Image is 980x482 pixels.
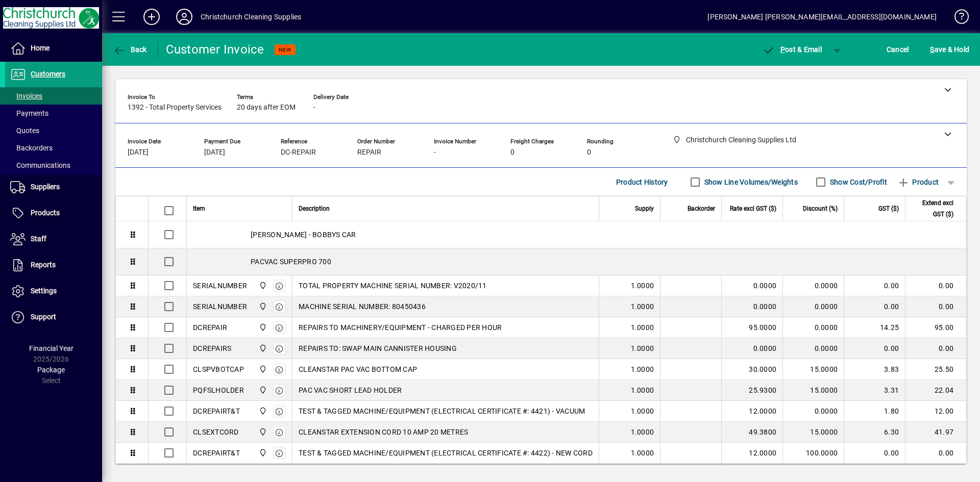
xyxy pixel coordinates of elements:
div: 95.0000 [728,322,776,333]
span: Quotes [10,126,39,135]
span: Cancel [887,41,909,58]
td: 0.0000 [782,338,844,359]
div: CLSEXTCORD [193,427,239,437]
span: TEST & TAGGED MACHINE/EQUIPMENT (ELECTRICAL CERTIFICATE #: 4421) - VACUUM [299,406,585,416]
td: 6.30 [844,422,905,443]
td: 0.0000 [782,401,844,422]
span: MACHINE SERIAL NUMBER: 80450436 [299,301,426,312]
a: Communications [5,157,102,174]
span: Product History [616,174,668,190]
td: 0.00 [905,275,966,296]
span: 1.0000 [631,322,654,333]
td: 25.50 [905,359,966,380]
div: Customer Invoice [166,41,264,58]
span: Discount (%) [803,203,838,214]
span: Description [299,203,330,214]
span: 1.0000 [631,448,654,458]
td: 22.04 [905,380,966,401]
td: 0.00 [905,296,966,317]
td: 15.0000 [782,422,844,443]
span: [DATE] [204,148,225,157]
span: S [930,45,934,54]
span: Rate excl GST ($) [730,203,776,214]
td: 0.00 [844,275,905,296]
div: DCREPAIRT&T [193,406,240,416]
span: 1.0000 [631,406,654,416]
td: 3.83 [844,359,905,380]
span: Back [113,45,147,54]
td: 3.31 [844,380,905,401]
span: Christchurch Cleaning Supplies Ltd [256,322,268,333]
a: Home [5,36,102,61]
div: DCREPAIRS [193,343,231,353]
div: 0.0000 [728,301,776,312]
span: 1.0000 [631,301,654,312]
span: NEW [279,46,291,53]
a: Staff [5,226,102,252]
span: Staff [31,235,46,243]
span: Christchurch Cleaning Supplies Ltd [256,426,268,438]
a: Backorders [5,139,102,157]
a: Settings [5,278,102,304]
td: 0.0000 [782,317,844,338]
span: 20 days after EOM [237,104,296,112]
span: GST ($) [878,203,899,214]
span: Payments [10,109,48,117]
a: Payments [5,105,102,122]
a: Invoices [5,87,102,105]
span: Products [31,209,60,217]
span: Suppliers [31,183,60,191]
label: Show Cost/Profit [828,177,887,187]
div: 0.0000 [728,281,776,291]
span: 1392 - Total Property Services [128,104,222,112]
div: 25.9300 [728,385,776,395]
span: TEST & TAGGED MACHINE/EQUIPMENT (ELECTRICAL CERTIFICATE #: 4422) - NEW CORD [299,448,593,458]
span: 0 [587,148,591,157]
span: Christchurch Cleaning Supplies Ltd [256,364,268,375]
span: Settings [31,287,57,295]
td: 100.0000 [782,443,844,463]
span: - [434,148,436,157]
label: Show Line Volumes/Weights [702,177,798,187]
span: REPAIRS TO MACHINERY/EQUIPMENT - CHARGED PER HOUR [299,322,502,333]
div: 12.0000 [728,448,776,458]
span: Backorders [10,144,53,152]
div: DCREPAIR [193,322,227,333]
td: 0.00 [844,296,905,317]
a: Products [5,200,102,226]
td: 1.80 [844,401,905,422]
span: Extend excl GST ($) [912,197,953,220]
span: Christchurch Cleaning Supplies Ltd [256,280,268,291]
span: Communications [10,161,70,169]
td: 14.25 [844,317,905,338]
td: 0.0000 [782,275,844,296]
a: Knowledge Base [947,2,967,35]
span: Customers [31,70,65,78]
div: DCREPAIRT&T [193,448,240,458]
div: CLSPVBOTCAP [193,364,244,374]
td: 0.00 [905,443,966,463]
span: [DATE] [128,148,149,157]
td: 0.00 [844,443,905,463]
div: 30.0000 [728,364,776,374]
button: Back [110,40,150,59]
button: Product History [612,173,672,191]
span: 1.0000 [631,364,654,374]
div: Christchurch Cleaning Supplies [201,9,301,25]
span: Support [31,313,56,321]
td: 95.00 [905,317,966,338]
span: REPAIR [357,148,381,157]
span: 0 [510,148,514,157]
span: REPAIRS TO: SWAP MAIN CANNISTER HOUSING [299,343,457,353]
button: Product [892,173,944,191]
div: SERIALNUMBER [193,281,247,291]
span: 1.0000 [631,427,654,437]
span: ost & Email [763,45,822,54]
span: CLEANSTAR PAC VAC BOTTOM CAP [299,364,417,374]
span: P [780,45,785,54]
span: Backorder [688,203,715,214]
span: PAC VAC SHORT LEAD HOLDER [299,385,402,395]
span: Christchurch Cleaning Supplies Ltd [256,343,268,354]
td: 15.0000 [782,380,844,401]
td: 12.00 [905,401,966,422]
